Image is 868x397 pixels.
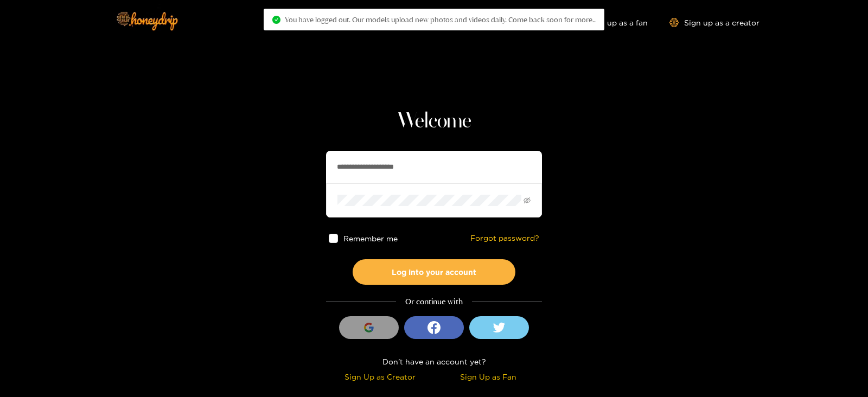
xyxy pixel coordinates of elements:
div: Don't have an account yet? [326,355,542,368]
span: check-circle [272,16,280,24]
span: Remember me [343,234,398,242]
h1: Welcome [326,108,542,135]
button: Log into your account [353,259,515,285]
span: eye-invisible [524,197,531,204]
a: Forgot password? [470,234,539,243]
span: You have logged out. Our models upload new photos and videos daily. Come back soon for more.. [285,15,596,24]
a: Sign up as a creator [669,18,759,27]
div: Sign Up as Creator [329,370,431,383]
div: Or continue with [326,296,542,308]
a: Sign up as a fan [573,18,648,27]
div: Sign Up as Fan [437,370,539,383]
